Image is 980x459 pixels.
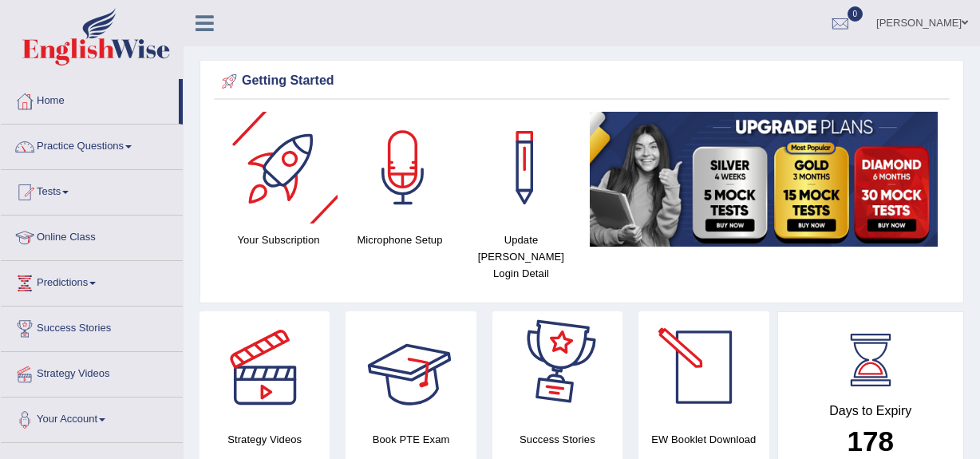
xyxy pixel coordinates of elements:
[468,231,574,282] h4: Update [PERSON_NAME] Login Detail
[200,431,330,448] h4: Strategy Videos
[638,431,769,448] h4: EW Booklet Download
[1,125,183,164] a: Practice Questions
[347,231,452,248] h4: Microphone Setup
[590,112,938,247] img: small5.jpg
[848,6,863,22] span: 0
[1,79,179,119] a: Home
[1,170,183,210] a: Tests
[226,231,331,248] h4: Your Subscription
[1,307,183,346] a: Success Stories
[346,431,476,448] h4: Book PTE Exam
[1,398,183,437] a: Your Account
[218,69,946,93] div: Getting Started
[1,216,183,255] a: Online Class
[1,352,183,392] a: Strategy Videos
[1,261,183,301] a: Predictions
[492,431,622,448] h4: Success Stories
[796,404,946,418] h4: Days to Expiry
[848,425,894,457] b: 178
